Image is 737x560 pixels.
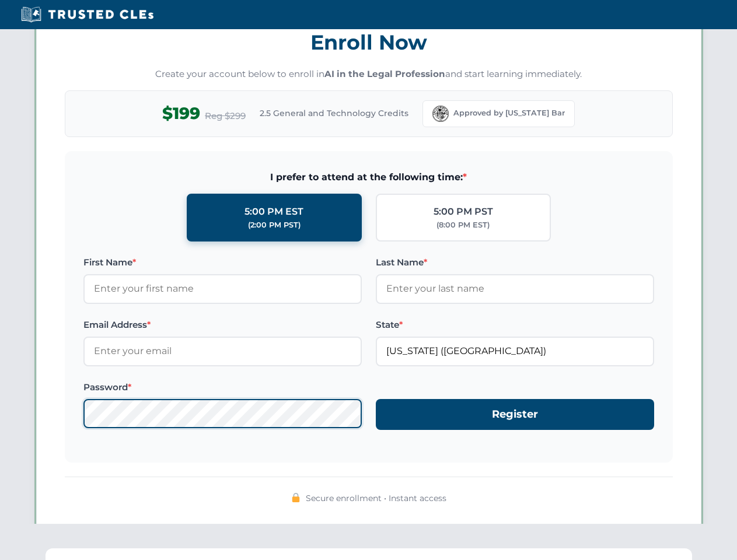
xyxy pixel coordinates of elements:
[306,492,446,505] span: Secure enrollment • Instant access
[83,170,654,185] span: I prefer to attend at the following time:
[434,204,493,219] div: 5:00 PM PST
[260,107,408,120] span: 2.5 General and Technology Credits
[436,219,490,231] div: (8:00 PM EST)
[376,337,654,366] input: Florida (FL)
[65,68,673,81] p: Create your account below to enroll in and start learning immediately.
[83,274,362,303] input: Enter your first name
[376,274,654,303] input: Enter your last name
[376,399,654,430] button: Register
[291,493,301,502] img: 🔒
[432,106,449,122] img: Florida Bar
[376,256,654,269] label: Last Name
[83,318,362,332] label: Email Address
[244,204,303,219] div: 5:00 PM EST
[83,380,362,394] label: Password
[376,318,654,332] label: State
[18,6,157,23] img: Trusted CLEs
[83,337,362,366] input: Enter your email
[453,107,565,119] span: Approved by [US_STATE] Bar
[65,24,673,61] h3: Enroll Now
[248,219,301,231] div: (2:00 PM PST)
[324,68,445,79] strong: AI in the Legal Profession
[162,100,200,127] span: $199
[83,256,362,269] label: First Name
[205,109,246,123] span: Reg $299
